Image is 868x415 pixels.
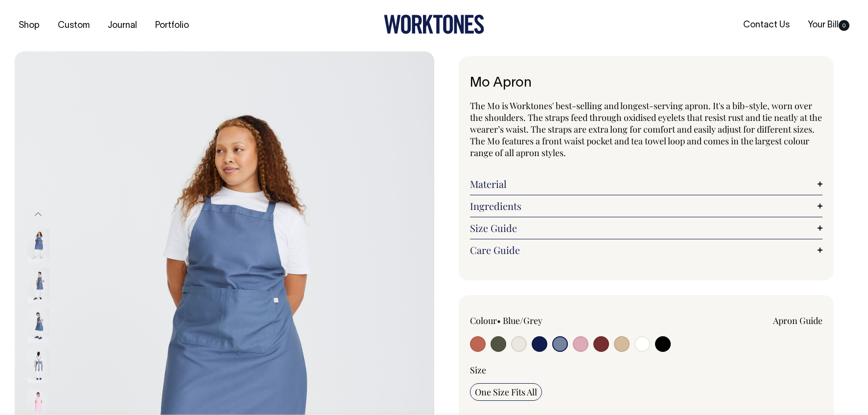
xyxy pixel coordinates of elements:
[470,315,611,326] div: Colour
[804,17,853,33] a: Your Bill0
[27,308,49,343] img: blue/grey
[54,18,94,34] a: Custom
[27,348,49,383] img: blue/grey
[470,364,823,376] div: Size
[497,315,501,326] span: •
[470,222,823,234] a: Size Guide
[470,200,823,212] a: Ingredients
[470,244,823,256] a: Care Guide
[839,20,849,31] span: 0
[470,100,822,159] span: The Mo is Worktones' best-selling and longest-serving apron. It's a bib-style, worn over the shou...
[503,315,542,326] label: Blue/Grey
[470,178,823,190] a: Material
[15,18,44,34] a: Shop
[739,17,794,33] a: Contact Us
[475,386,537,398] span: One Size Fits All
[470,76,823,91] h1: Mo Apron
[27,228,49,262] img: blue/grey
[31,204,46,226] button: Previous
[470,383,542,401] input: One Size Fits All
[27,268,49,302] img: blue/grey
[151,18,193,34] a: Portfolio
[104,18,141,34] a: Journal
[773,315,822,326] a: Apron Guide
